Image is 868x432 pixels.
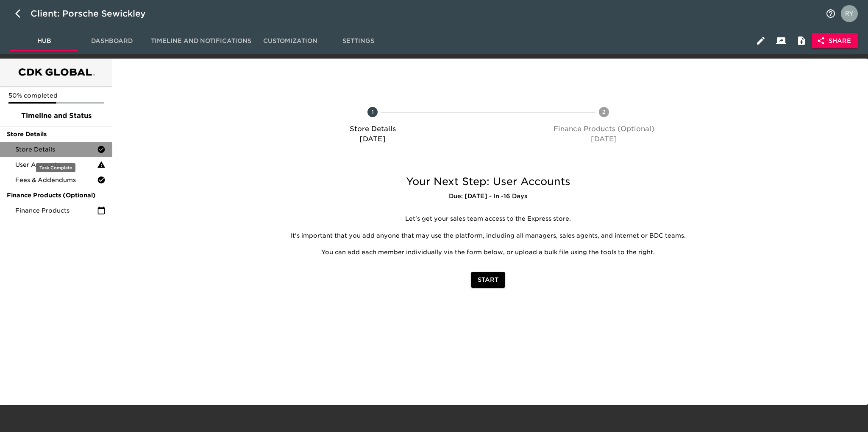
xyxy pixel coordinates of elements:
button: Start [471,272,505,288]
button: Share [812,33,858,49]
p: Store Details [261,124,485,134]
span: Store Details [7,130,106,138]
span: Fees & Addendums [15,176,97,184]
p: [DATE] [492,134,716,144]
text: 2 [602,109,606,115]
span: Settings [329,36,387,46]
p: 50% completed [8,91,104,100]
p: You can add each member individually via the form below, or upload a bulk file using the tools to... [253,248,723,257]
button: Client View [771,31,791,51]
p: Let's get your sales team access to the Express store. [253,215,723,223]
button: Edit Hub [751,31,771,51]
p: Finance Products (Optional) [492,124,716,134]
img: Profile [841,5,858,22]
span: Share [818,36,851,46]
div: Client: Porsche Sewickley [31,7,158,20]
span: Timeline and Notifications [151,36,251,46]
h5: Your Next Step: User Accounts [247,175,730,188]
span: Hub [15,36,73,46]
text: 1 [372,109,374,115]
h6: Due: [DATE] - In -16 Days [247,192,730,201]
button: Internal Notes and Comments [791,31,812,51]
span: Finance Products [15,206,97,215]
span: User Accounts [15,160,97,169]
span: Start [478,275,498,285]
p: It's important that you add anyone that may use the platform, including all managers, sales agent... [253,232,723,240]
p: [DATE] [261,134,485,144]
span: Finance Products (Optional) [7,191,106,199]
span: Customization [262,36,319,46]
span: Store Details [15,145,97,154]
span: Timeline and Status [7,111,106,121]
span: Dashboard [83,36,141,46]
button: notifications [821,3,841,24]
